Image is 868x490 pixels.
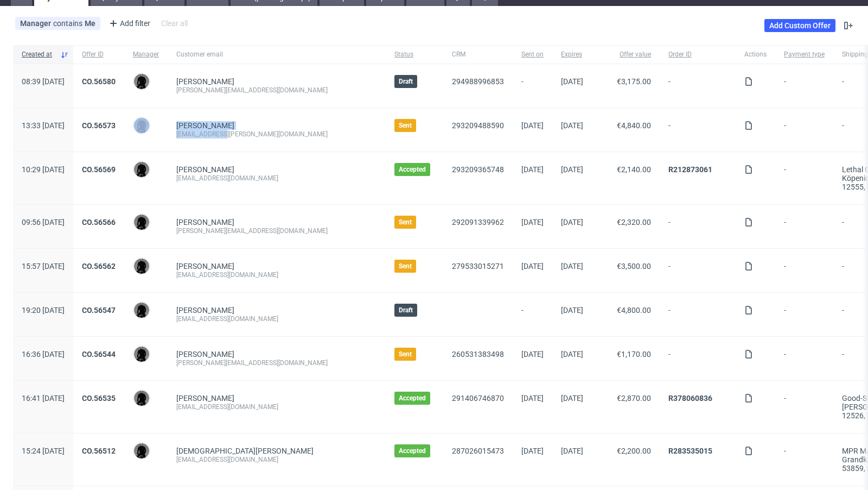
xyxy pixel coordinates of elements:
[133,50,159,59] span: Manager
[22,218,65,227] span: 09:56 [DATE]
[176,455,377,464] div: [EMAIL_ADDRESS][DOMAIN_NAME]
[399,77,413,86] span: Draft
[521,447,544,455] span: [DATE]
[668,50,727,59] span: Order ID
[399,394,426,403] span: Accepted
[452,218,504,227] a: 292091339962
[617,350,651,359] span: €1,170.00
[452,350,504,359] a: 260531383498
[176,271,377,279] div: [EMAIL_ADDRESS][DOMAIN_NAME]
[22,165,65,174] span: 10:29 [DATE]
[561,306,583,315] span: [DATE]
[452,50,504,59] span: CRM
[82,306,116,315] a: CO.56547
[134,162,149,177] img: Dawid Urbanowicz
[452,394,504,403] a: 291406746870
[134,391,149,406] img: Dawid Urbanowicz
[176,447,314,455] a: [DEMOGRAPHIC_DATA][PERSON_NAME]
[22,77,65,86] span: 08:39 [DATE]
[134,443,149,458] img: Dawid Urbanowicz
[784,350,825,367] span: -
[134,259,149,274] img: Dawid Urbanowicz
[744,50,767,59] span: Actions
[394,50,435,59] span: Status
[521,77,544,95] span: -
[399,306,413,315] span: Draft
[452,77,504,86] a: 294988996853
[176,262,234,271] a: [PERSON_NAME]
[85,19,95,28] div: Me
[82,218,116,227] a: CO.56566
[159,16,190,31] div: Clear all
[668,394,712,403] a: R378060836
[399,165,426,174] span: Accepted
[668,121,727,139] span: -
[53,19,85,28] span: contains
[134,74,149,89] img: Dawid Urbanowicz
[22,306,65,315] span: 19:20 [DATE]
[561,50,583,59] span: Expires
[521,165,544,174] span: [DATE]
[784,306,825,323] span: -
[452,165,504,174] a: 293209365748
[22,394,65,403] span: 16:41 [DATE]
[176,306,234,315] a: [PERSON_NAME]
[82,447,116,455] a: CO.56512
[82,121,116,130] a: CO.56573
[668,165,712,174] a: R212873061
[668,350,727,367] span: -
[176,218,234,227] a: [PERSON_NAME]
[784,262,825,279] span: -
[176,227,377,235] div: [PERSON_NAME][EMAIL_ADDRESS][DOMAIN_NAME]
[20,19,53,28] span: Manager
[105,15,152,32] div: Add filter
[176,165,234,174] a: [PERSON_NAME]
[82,165,116,174] a: CO.56569
[668,306,727,323] span: -
[22,262,65,271] span: 15:57 [DATE]
[399,262,412,271] span: Sent
[561,77,583,86] span: [DATE]
[668,218,727,235] span: -
[521,394,544,403] span: [DATE]
[176,121,234,130] a: [PERSON_NAME]
[561,394,583,403] span: [DATE]
[784,218,825,235] span: -
[176,315,377,323] div: [EMAIL_ADDRESS][DOMAIN_NAME]
[134,215,149,230] img: Dawid Urbanowicz
[176,359,377,367] div: [PERSON_NAME][EMAIL_ADDRESS][DOMAIN_NAME]
[617,77,651,86] span: €3,175.00
[601,50,651,59] span: Offer value
[561,165,583,174] span: [DATE]
[617,394,651,403] span: €2,870.00
[561,447,583,455] span: [DATE]
[134,118,149,133] img: Dawid Urbanowicz
[561,218,583,227] span: [DATE]
[784,165,825,191] span: -
[399,218,412,227] span: Sent
[668,262,727,279] span: -
[617,447,651,455] span: €2,200.00
[521,306,544,323] span: -
[668,77,727,95] span: -
[82,50,116,59] span: Offer ID
[617,121,651,130] span: €4,840.00
[176,350,234,359] a: [PERSON_NAME]
[561,350,583,359] span: [DATE]
[134,347,149,362] img: Dawid Urbanowicz
[617,262,651,271] span: €3,500.00
[176,130,377,139] div: [EMAIL_ADDRESS][PERSON_NAME][DOMAIN_NAME]
[617,306,651,315] span: €4,800.00
[764,19,835,32] a: Add Custom Offer
[452,262,504,271] a: 279533015271
[176,174,377,183] div: [EMAIL_ADDRESS][DOMAIN_NAME]
[784,50,825,59] span: Payment type
[176,394,234,403] a: [PERSON_NAME]
[82,350,116,359] a: CO.56544
[82,394,116,403] a: CO.56535
[784,121,825,139] span: -
[521,262,544,271] span: [DATE]
[134,303,149,318] img: Dawid Urbanowicz
[452,447,504,455] a: 287026015473
[82,262,116,271] a: CO.56562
